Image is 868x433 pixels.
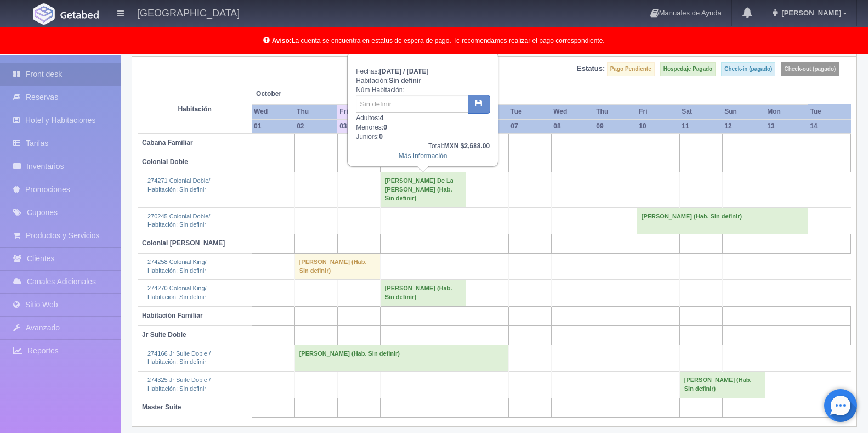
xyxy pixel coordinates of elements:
td: [PERSON_NAME] (Hab. Sin definir) [294,253,380,279]
th: 07 [508,119,551,134]
b: Colonial Doble [142,158,188,166]
b: 4 [380,114,384,122]
th: Sat [679,104,722,119]
th: 09 [594,119,637,134]
b: MXN $2,688.00 [444,142,490,150]
th: Thu [594,104,637,119]
b: Aviso: [272,37,292,44]
b: 0 [383,123,387,131]
th: Fri [637,104,679,119]
th: 12 [722,119,765,134]
th: 08 [551,119,594,134]
th: Fri [337,104,380,119]
td: [PERSON_NAME] (Hab. Sin definir) [294,345,508,371]
th: 02 [294,119,337,134]
span: October [256,89,333,99]
td: [PERSON_NAME] (Hab. Sin definir) [637,207,808,234]
a: 274258 Colonial King/Habitación: Sin definir [147,258,207,274]
b: Habitación Familiar [142,312,203,319]
b: 0 [379,133,383,140]
span: [PERSON_NAME] [779,9,841,17]
td: [PERSON_NAME] (Hab. Sin definir) [679,372,765,398]
a: Más Información [399,152,447,160]
th: Thu [294,104,337,119]
th: Sun [722,104,765,119]
div: Total: [356,142,490,151]
b: Sin definir [389,77,421,85]
th: 01 [252,119,294,134]
td: [PERSON_NAME] De La [PERSON_NAME] (Hab. Sin definir) [380,172,466,207]
b: Master Suite [142,403,181,411]
label: Pago Pendiente [607,62,655,76]
a: 274325 Jr Suite Doble /Habitación: Sin definir [147,376,211,392]
a: 274271 Colonial Doble/Habitación: Sin definir [147,177,210,193]
th: Mon [765,104,808,119]
th: Wed [551,104,594,119]
a: 274270 Colonial King/Habitación: Sin definir [147,285,207,300]
img: Getabed [60,10,99,19]
strong: Habitación [178,105,211,113]
th: 13 [765,119,808,134]
th: Wed [252,104,294,119]
th: 14 [808,119,850,134]
th: Tue [508,104,551,119]
td: [PERSON_NAME] (Hab. Sin definir) [380,280,466,306]
a: 270245 Colonial Doble/Habitación: Sin definir [147,213,210,228]
b: Cabaña Familiar [142,139,193,147]
a: 274166 Jr Suite Doble /Habitación: Sin definir [147,350,211,365]
label: Check-out (pagado) [781,62,839,76]
label: Estatus: [577,64,605,74]
th: 03 [337,119,380,134]
h4: [GEOGRAPHIC_DATA] [137,5,240,19]
b: Colonial [PERSON_NAME] [142,239,225,247]
img: Getabed [33,3,55,25]
label: Hospedaje Pagado [660,62,716,76]
th: 11 [679,119,722,134]
input: Sin definir [356,95,468,113]
b: [DATE] / [DATE] [379,68,429,75]
th: Tue [808,104,850,119]
div: Fechas: Habitación: Núm Habitación: Adultos: Menores: Juniors: [348,53,497,166]
label: Check-in (pagado) [721,62,775,76]
b: Jr Suite Doble [142,331,186,339]
th: 10 [637,119,679,134]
